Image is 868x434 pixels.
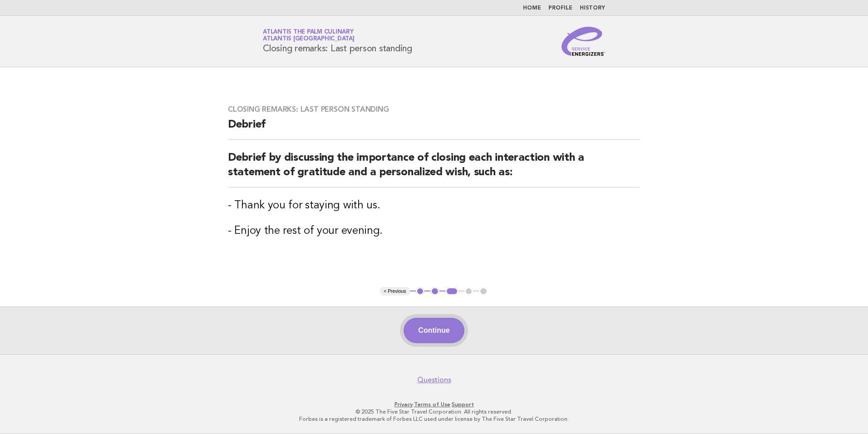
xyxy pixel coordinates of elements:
[228,118,640,140] h2: Debrief
[228,224,640,238] h3: - Enjoy the rest of your evening.
[548,5,572,11] a: Profile
[156,401,712,408] p: · ·
[228,198,640,213] h3: - Thank you for staying with us.
[416,287,425,296] button: 1
[562,27,605,56] img: Service Energizers
[228,151,640,187] h2: Debrief by discussing the importance of closing each interaction with a statement of gratitude an...
[156,415,712,423] p: Forbes is a registered trademark of Forbes LLC used under license by The Five Star Travel Corpora...
[263,30,412,53] h1: Closing remarks: Last person standing
[395,401,413,408] a: Privacy
[417,375,451,385] a: Questions
[380,287,409,296] button: < Previous
[414,401,450,408] a: Terms of Use
[523,5,541,11] a: Home
[452,401,474,408] a: Support
[263,29,355,42] a: Atlantis The Palm CulinaryAtlantis [GEOGRAPHIC_DATA]
[430,287,439,296] button: 2
[580,5,605,11] a: History
[404,318,464,343] button: Continue
[228,105,640,114] h3: Closing remarks: Last person standing
[156,408,712,415] p: © 2025 The Five Star Travel Corporation. All rights reserved.
[263,36,355,42] span: Atlantis [GEOGRAPHIC_DATA]
[445,287,459,296] button: 3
